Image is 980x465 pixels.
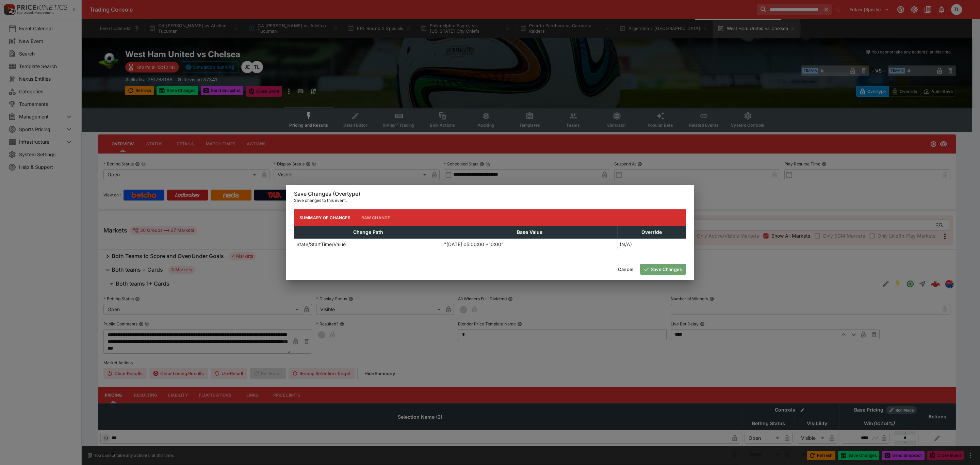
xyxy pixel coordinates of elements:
[442,239,618,250] td: "[DATE] 05:00:00 +10:00"
[640,264,686,275] button: Save Changes
[618,226,686,239] th: Override
[294,209,356,226] button: Summary of Changes
[356,209,396,226] button: Raw Change
[442,226,618,239] th: Base Value
[618,239,686,250] td: (N/A)
[294,197,686,204] p: Save changes to this event.
[294,190,686,197] h6: Save Changes (Overtype)
[614,264,637,275] button: Cancel
[296,241,346,248] p: State/StartTime/Value
[294,226,442,239] th: Change Path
